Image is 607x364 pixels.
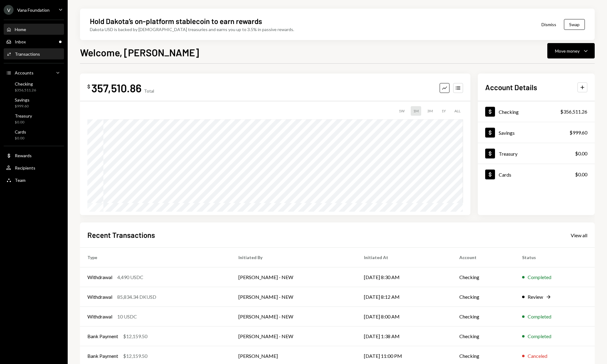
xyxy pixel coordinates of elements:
[87,230,155,240] h2: Recent Transactions
[80,46,199,58] h1: Welcome, [PERSON_NAME]
[528,333,551,340] div: Completed
[425,106,435,116] div: 3M
[485,82,537,92] h2: Account Details
[87,313,112,320] div: Withdrawal
[123,352,147,360] div: $12,159.50
[15,81,36,86] div: Checking
[571,232,587,238] a: View all
[569,129,587,136] div: $999.60
[4,79,64,94] a: Checking$356,511.26
[439,106,448,116] div: 1Y
[528,274,551,281] div: Completed
[528,352,547,360] div: Canceled
[357,326,452,346] td: [DATE] 1:38 AM
[4,36,64,47] a: Inbox
[15,129,26,134] div: Cards
[515,248,595,267] th: Status
[478,122,595,143] a: Savings$999.60
[15,104,30,109] div: $999.60
[15,27,26,32] div: Home
[87,333,118,340] div: Bank Payment
[117,313,137,320] div: 10 USDC
[4,111,64,126] a: Treasury$0.00
[4,95,64,110] a: Savings$999.60
[499,130,515,136] div: Savings
[80,248,231,267] th: Type
[123,333,147,340] div: $12,159.50
[452,106,463,116] div: ALL
[396,106,407,116] div: 1W
[231,267,357,287] td: [PERSON_NAME] - NEW
[15,97,30,102] div: Savings
[564,19,585,30] button: Swap
[4,67,64,78] a: Accounts
[4,5,14,15] div: V
[452,307,515,326] td: Checking
[15,136,26,141] div: $0.00
[15,39,26,44] div: Inbox
[117,293,156,301] div: 85,834.34 DKUSD
[15,70,34,75] div: Accounts
[452,248,515,267] th: Account
[357,307,452,326] td: [DATE] 8:00 AM
[15,88,36,93] div: $356,511.26
[87,352,118,360] div: Bank Payment
[15,113,32,118] div: Treasury
[357,287,452,307] td: [DATE] 8:12 AM
[575,171,587,178] div: $0.00
[555,48,580,54] div: Move money
[528,313,551,320] div: Completed
[17,7,50,13] div: Vana Foundation
[91,81,142,95] div: 357,510.86
[534,17,564,32] button: Dismiss
[478,101,595,122] a: Checking$356,511.26
[478,164,595,185] a: Cards$0.00
[4,174,64,186] a: Team
[4,150,64,161] a: Rewards
[87,83,90,90] div: $
[499,151,517,157] div: Treasury
[452,267,515,287] td: Checking
[231,307,357,326] td: [PERSON_NAME] - NEW
[144,88,154,94] div: Total
[452,287,515,307] td: Checking
[571,232,587,238] div: View all
[4,48,64,59] a: Transactions
[90,16,262,26] div: Hold Dakota’s on-platform stablecoin to earn rewards
[478,143,595,164] a: Treasury$0.00
[15,178,26,183] div: Team
[560,108,587,115] div: $356,511.26
[117,274,143,281] div: 4,490 USDC
[231,248,357,267] th: Initiated By
[547,43,595,58] button: Move money
[90,26,294,33] div: Dakota USD is backed by [DEMOGRAPHIC_DATA] treasuries and earns you up to 3.5% in passive rewards.
[15,51,40,57] div: Transactions
[231,287,357,307] td: [PERSON_NAME] - NEW
[15,153,32,158] div: Rewards
[4,162,64,173] a: Recipients
[4,127,64,142] a: Cards$0.00
[528,293,543,301] div: Review
[87,293,112,301] div: Withdrawal
[15,165,35,170] div: Recipients
[411,106,421,116] div: 1M
[575,150,587,157] div: $0.00
[499,172,511,178] div: Cards
[499,109,519,115] div: Checking
[4,24,64,35] a: Home
[357,267,452,287] td: [DATE] 8:30 AM
[357,248,452,267] th: Initiated At
[15,120,32,125] div: $0.00
[452,326,515,346] td: Checking
[87,274,112,281] div: Withdrawal
[231,326,357,346] td: [PERSON_NAME] - NEW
